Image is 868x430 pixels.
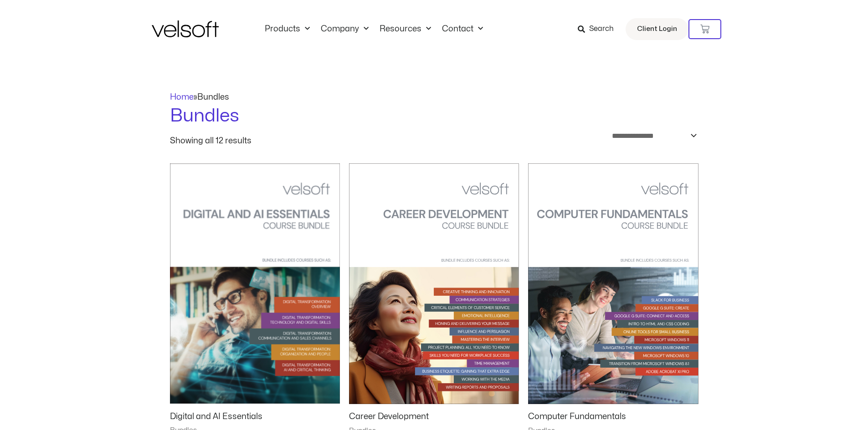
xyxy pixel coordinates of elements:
a: Career Development [349,411,519,426]
span: Search [589,23,614,35]
h2: Career Development [349,411,519,422]
nav: Menu [259,24,488,34]
span: Bundles [197,93,229,101]
h2: Digital and AI Essentials [170,411,340,422]
a: ResourcesMenu Toggle [374,24,437,34]
h2: Computer Fundamentals [528,411,698,422]
img: Velsoft Training Materials [152,20,219,37]
a: Computer Fundamentals [528,411,698,426]
a: Digital and AI Essentials [170,411,340,426]
a: Home [170,93,194,101]
a: CompanyMenu Toggle [315,24,374,34]
h1: Bundles [170,103,699,129]
p: Showing all 12 results [170,137,252,145]
span: Client Login [637,23,677,35]
a: ContactMenu Toggle [437,24,488,34]
img: computer fundamentals courseware bundle [528,163,698,404]
span: » [170,93,229,101]
img: career development training course bundle [349,163,519,404]
select: Shop order [606,129,699,143]
a: Search [578,21,620,37]
a: Client Login [626,18,688,40]
a: ProductsMenu Toggle [259,24,315,34]
img: Digital and AI Essentials [170,163,340,404]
